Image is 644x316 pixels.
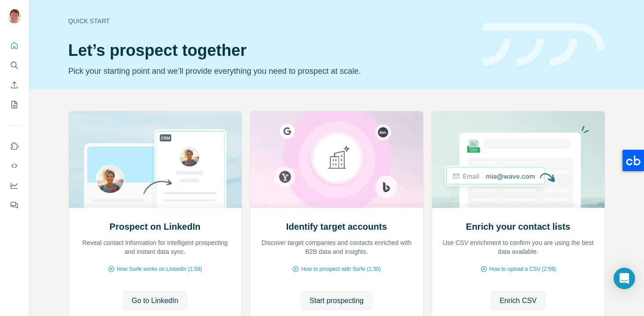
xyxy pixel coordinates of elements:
[110,220,200,233] h2: Prospect on LinkedIn
[7,9,21,23] img: Avatar
[614,268,635,289] div: Open Intercom Messenger
[68,17,472,25] div: Quick start
[68,65,472,77] p: Pick your starting point and we’ll provide everything you need to prospect at scale.
[78,238,233,256] p: Reveal contact information for intelligent prospecting and instant data sync.
[68,111,242,208] img: Prospect on LinkedIn
[466,220,570,233] h2: Enrich your contact lists
[7,38,21,54] button: Quick start
[123,291,187,311] button: Go to LinkedIn
[117,265,202,273] span: How Surfe works on LinkedIn (1:58)
[301,291,373,311] button: Start prospecting
[131,295,178,306] span: Go to LinkedIn
[432,111,605,208] img: Enrich your contact lists
[250,111,424,208] img: Identify target accounts
[7,177,21,194] button: Dashboard
[7,57,21,73] button: Search
[489,265,556,273] span: How to upload a CSV (2:59)
[7,138,21,154] button: Use Surfe on LinkedIn
[259,238,414,256] p: Discover target companies and contacts enriched with B2B data and insights.
[7,158,21,174] button: Use Surfe API
[7,197,21,213] button: Feedback
[286,220,387,233] h2: Identify target accounts
[7,77,21,93] button: Enrich CSV
[491,291,546,311] button: Enrich CSV
[500,295,537,306] span: Enrich CSV
[68,42,472,59] h1: Let’s prospect together
[441,238,596,256] p: Use CSV enrichment to confirm you are using the best data available.
[7,97,21,113] button: My lists
[483,23,605,67] img: banner
[309,295,364,306] span: Start prospecting
[301,265,381,273] span: How to prospect with Surfe (1:30)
